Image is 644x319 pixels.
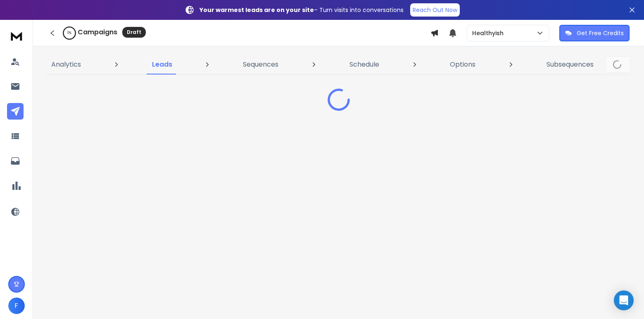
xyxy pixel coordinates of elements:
[614,290,634,310] div: Open Intercom Messenger
[8,28,25,43] img: logo
[450,60,475,70] p: Options
[46,55,86,74] a: Analytics
[345,55,384,74] a: Schedule
[559,25,630,41] button: Get Free Credits
[152,60,172,70] p: Leads
[577,29,624,37] p: Get Free Credits
[542,55,599,74] a: Subsequences
[8,297,25,314] button: F
[410,3,460,17] a: Reach Out Now
[445,55,480,74] a: Options
[238,55,283,74] a: Sequences
[147,55,177,74] a: Leads
[200,6,404,14] p: – Turn visits into conversations
[547,60,594,70] p: Subsequences
[122,27,146,38] div: Draft
[413,6,457,14] p: Reach Out Now
[200,6,314,14] strong: Your warmest leads are on your site
[472,29,507,37] p: Healthyish
[349,60,379,70] p: Schedule
[67,31,71,36] p: 0 %
[243,60,278,70] p: Sequences
[78,27,117,37] h1: Campaigns
[51,60,81,70] p: Analytics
